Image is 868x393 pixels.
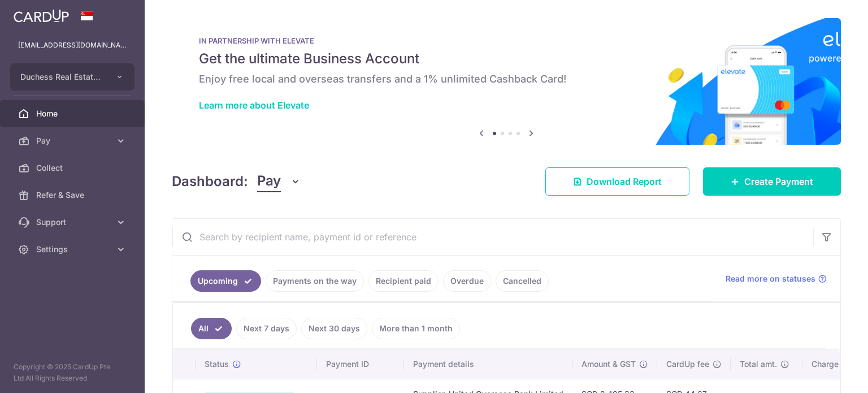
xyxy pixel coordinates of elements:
[20,71,104,83] span: Duchess Real Estate Investment Pte Ltd
[199,36,814,45] p: IN PARTNERSHIP WITH ELEVATE
[199,72,814,86] h6: Enjoy free local and overseas transfers and a 1% unlimited Cashback Card!
[36,108,111,119] span: Home
[172,219,813,255] input: Search by recipient name, payment id or reference
[36,135,111,146] span: Pay
[744,175,813,188] span: Create Payment
[172,171,248,192] h4: Dashboard:
[199,50,814,68] h5: Get the ultimate Business Account
[545,167,689,196] a: Download Report
[372,318,460,339] a: More than 1 month
[666,359,709,370] span: CardUp fee
[301,318,367,339] a: Next 30 days
[36,189,111,201] span: Refer & Save
[796,359,857,387] iframe: Opens a widget where you can find more information
[726,273,827,284] a: Read more on statuses
[36,217,111,228] span: Support
[36,244,111,255] span: Settings
[172,18,841,145] img: Renovation banner
[199,100,309,111] a: Learn more about Elevate
[443,270,491,292] a: Overdue
[14,9,69,23] img: CardUp
[317,349,404,379] th: Payment ID
[191,318,232,339] a: All
[726,273,815,284] span: Read more on statuses
[587,175,662,188] span: Download Report
[236,318,297,339] a: Next 7 days
[703,167,841,196] a: Create Payment
[36,162,111,174] span: Collect
[266,270,364,292] a: Payments on the way
[10,63,134,90] button: Duchess Real Estate Investment Pte Ltd
[581,359,636,370] span: Amount & GST
[368,270,439,292] a: Recipient paid
[257,171,301,192] button: Pay
[404,349,572,379] th: Payment details
[257,171,281,192] span: Pay
[205,359,229,370] span: Status
[18,40,127,51] p: [EMAIL_ADDRESS][DOMAIN_NAME]
[811,359,858,370] span: Charge date
[496,270,549,292] a: Cancelled
[190,270,261,292] a: Upcoming
[740,359,777,370] span: Total amt.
